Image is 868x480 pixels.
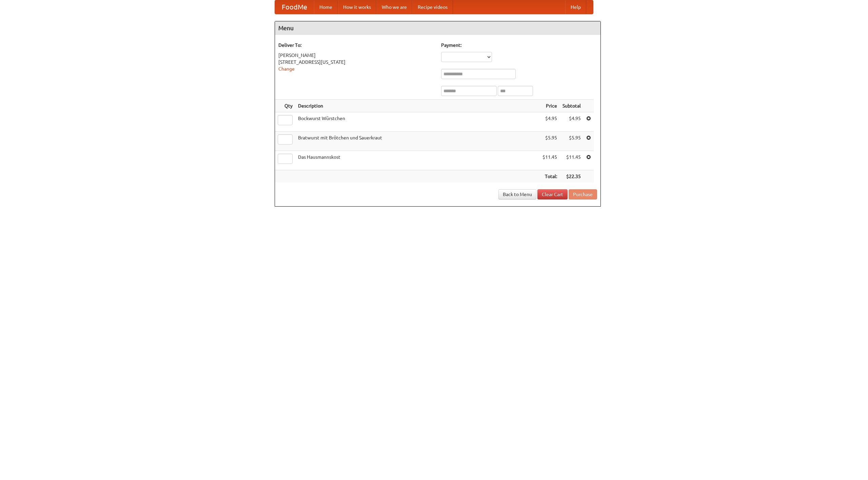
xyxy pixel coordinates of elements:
[412,0,453,14] a: Recipe videos
[295,151,540,170] td: Das Hausmannskost
[540,112,560,132] td: $4.95
[565,0,586,14] a: Help
[275,100,295,112] th: Qty
[278,52,434,59] div: [PERSON_NAME]
[560,170,584,183] th: $22.35
[278,42,434,49] h5: Deliver To:
[275,0,314,14] a: FoodMe
[537,189,568,199] a: Clear Cart
[540,132,560,151] td: $5.95
[441,42,597,49] h5: Payment:
[338,0,376,14] a: How it works
[314,0,338,14] a: Home
[498,189,536,199] a: Back to Menu
[278,59,434,65] div: [STREET_ADDRESS][US_STATE]
[569,189,597,199] button: Purchase
[275,21,600,35] h4: Menu
[278,66,295,72] a: Change
[560,100,584,112] th: Subtotal
[540,170,560,183] th: Total:
[540,151,560,170] td: $11.45
[560,151,584,170] td: $11.45
[540,100,560,112] th: Price
[560,112,584,132] td: $4.95
[376,0,412,14] a: Who we are
[295,112,540,132] td: Bockwurst Würstchen
[295,132,540,151] td: Bratwurst mit Brötchen und Sauerkraut
[295,100,540,112] th: Description
[560,132,584,151] td: $5.95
